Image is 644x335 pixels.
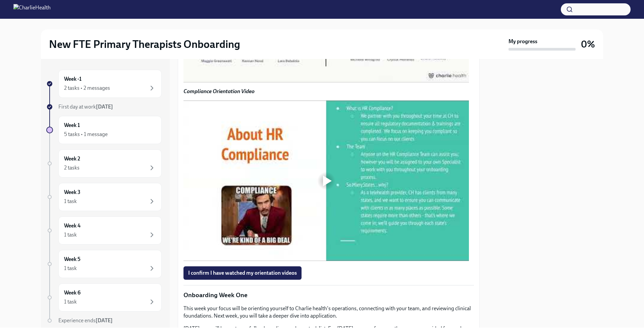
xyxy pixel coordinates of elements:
div: 2 tasks • 2 messages [64,84,110,92]
h6: Week 2 [64,155,80,162]
span: I confirm I have watched my orientation videos [188,270,297,276]
strong: My progress [508,38,537,45]
p: [DATE], you will be sent your full onboarding week one task list. For [DATE], you can focus on th... [183,325,474,332]
a: First day at work[DATE] [46,103,162,111]
div: 1 task [64,265,77,272]
a: Week 61 task [46,283,162,312]
h3: 0% [581,38,595,50]
h6: Week -1 [64,75,82,83]
div: 2 tasks [64,164,79,172]
span: First day at work [58,104,113,110]
a: Week 31 task [46,183,162,211]
strong: [DATE] [96,104,113,110]
h6: Week 3 [64,189,80,196]
a: Week 51 task [46,250,162,278]
div: 5 tasks • 1 message [64,131,108,138]
a: Week 15 tasks • 1 message [46,116,162,144]
strong: Compliance Orientation Video [183,88,255,94]
p: Onboarding Week One [183,291,474,299]
img: CharlieHealth [13,4,51,15]
h6: Week 6 [64,289,80,296]
div: 1 task [64,298,77,306]
a: Week -12 tasks • 2 messages [46,70,162,98]
h6: Week 5 [64,256,80,263]
h6: Week 1 [64,122,80,129]
span: Experience ends [58,317,113,324]
button: I confirm I have watched my orientation videos [183,266,302,280]
div: 1 task [64,198,77,205]
strong: [DATE] [96,317,113,324]
h2: New FTE Primary Therapists Onboarding [49,38,240,51]
p: This week your focus will be orienting yourself to Charlie health's operations, connecting with y... [183,305,474,320]
a: Week 41 task [46,216,162,245]
div: 1 task [64,231,77,239]
a: Week 22 tasks [46,149,162,178]
h6: Week 4 [64,222,80,229]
